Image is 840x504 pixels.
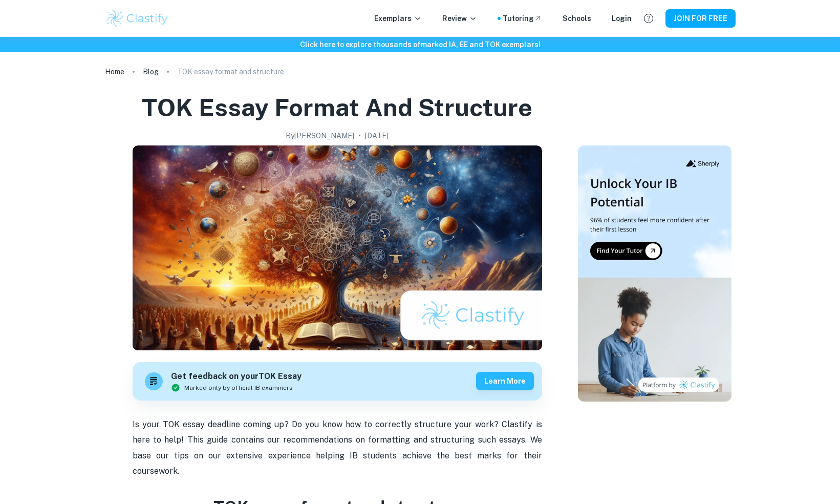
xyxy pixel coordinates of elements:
[374,13,422,24] p: Exemplars
[640,10,657,27] button: Help and Feedback
[612,13,632,24] a: Login
[105,8,170,29] img: Clastify logo
[665,9,736,28] button: JOIN FOR FREE
[476,372,534,390] button: Learn more
[133,417,542,479] p: Is your TOK essay deadline coming up? Do you know how to correctly structure your work? Clastify ...
[171,370,301,383] h6: Get feedback on your TOK Essay
[563,13,591,24] a: Schools
[442,13,477,24] p: Review
[143,65,159,79] a: Blog
[133,145,542,350] img: TOK essay format and structure cover image
[177,66,284,77] p: TOK essay format and structure
[365,130,389,141] h2: [DATE]
[286,130,354,141] h2: By [PERSON_NAME]
[133,362,542,401] a: Get feedback on yourTOK EssayMarked only by official IB examinersLearn more
[578,145,731,402] img: Thumbnail
[2,39,838,50] h6: Click here to explore thousands of marked IA, EE and TOK exemplars !
[184,383,293,392] span: Marked only by official IB examiners
[142,91,532,124] h1: TOK essay format and structure
[358,130,361,141] p: •
[503,13,542,24] a: Tutoring
[105,65,124,79] a: Home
